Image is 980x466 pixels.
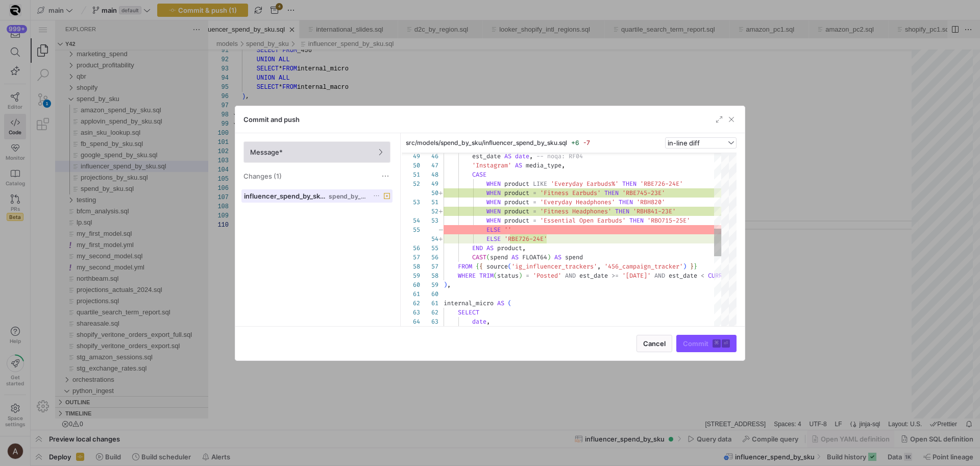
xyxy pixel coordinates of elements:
[226,36,259,43] span: UNION ALL
[186,19,207,27] a: models
[504,207,529,215] span: product
[24,51,178,62] div: qbr
[536,152,583,160] span: -- noqa: RF04
[243,115,300,124] h3: Commit and push
[591,5,684,13] a: quartile_search_term_report.sql
[46,288,140,296] span: quartile_search_term_report.sql
[241,189,393,203] button: influencer_spend_by_sku.sqlspend_by_sku
[930,398,946,409] div: Notifications
[329,193,367,200] span: spend_by_sku
[24,95,178,107] div: applovin_spend_by_sku.sql
[187,163,198,173] div: 106
[24,197,178,208] div: lp.sql
[252,45,266,52] span: FROM
[402,179,420,188] div: 52
[353,4,367,14] ul: Tab actions
[622,180,636,188] span: THEN
[211,72,215,80] span: )
[46,41,104,48] span: product_profitability
[50,142,136,150] span: influencer_spend_by_sku.sql
[647,216,690,225] span: 'RBO715-25E'
[402,216,420,225] div: 54
[402,243,420,253] div: 56
[241,109,256,116] span: date
[46,39,178,51] div: /models/product_profitability
[46,254,88,262] span: northbeam.sql
[226,100,248,107] span: SELECT
[35,320,178,331] div: /models/shopify_veritone_orders_export.sql
[540,207,611,215] span: 'Fitness Headphones'
[633,207,676,215] span: 'RBH841-23E'
[46,310,161,318] span: shopify_veritone_orders_export_full.sql
[874,5,920,13] a: shopify_pc1.sql
[643,339,666,348] span: Cancel
[46,176,65,183] span: testing
[24,387,178,398] div: Timeline Section
[533,216,536,225] span: =
[252,63,266,70] span: FROM
[522,244,526,252] span: ,
[472,170,486,179] span: CASE
[187,200,198,209] div: 110
[843,4,857,14] ul: Tab actions
[187,127,198,136] div: 102
[402,225,420,234] div: 55
[420,243,438,253] div: 55
[529,152,533,160] span: ,
[255,137,274,144] span: spend
[256,4,266,14] a: Close (⌘W)
[24,174,178,185] div: testing
[24,107,178,118] div: asin_sku_lookup.sql
[226,164,256,171] span: GROUP BY
[533,189,536,197] span: =
[187,81,198,90] div: 97
[266,63,318,70] span: internal_macro
[50,108,110,116] span: asin_sku_lookup.sql
[420,161,438,170] div: 47
[187,53,198,62] div: 94
[46,187,99,194] span: bfcm_analysis.sql
[187,154,198,163] div: 105
[187,108,198,117] div: 100
[226,45,248,52] span: SELECT
[388,155,391,162] span: )
[46,73,178,84] div: /models/spend_by_sku
[303,155,314,162] span: AND
[817,398,827,409] a: Editor Language Status: Formatting, There are multiple formatters for 'jinja-sql' files. One of t...
[35,376,59,387] h3: Outline
[46,265,132,273] span: projections_actuals_2024.sql
[255,91,262,98] span: AS
[24,62,178,73] div: shopify
[24,118,178,129] div: fb_spend_by_sku.sql
[802,398,814,409] a: LF
[24,185,178,197] div: bfcm_analysis.sql
[35,185,178,197] div: /models/bfcm_analysis.sql
[187,173,198,182] div: 107
[178,29,949,398] div: influencer_spend_by_sku.sql
[604,189,619,197] span: THEN
[29,398,55,409] a: No Problems
[318,155,333,162] span: date
[511,253,519,261] span: AS
[402,198,420,207] div: 53
[281,137,288,144] span: AS
[187,145,198,154] div: 104
[420,179,438,188] div: 49
[211,174,215,181] span: )
[50,86,131,93] span: amazon_spend_by_sku.sql
[46,299,89,307] span: shareasale.sql
[42,366,83,374] span: python_ingest
[39,95,178,107] div: /models/spend_by_sku/applovin_spend_by_sku.sql
[827,398,854,409] div: jinja-sql
[540,198,615,206] span: 'Everyday Headphones'
[24,208,178,219] div: my_first_model.sql
[629,216,644,225] span: THEN
[561,161,565,169] span: ,
[764,4,778,14] ul: Tab actions
[278,19,363,27] a: influencer_spend_by_sku.sql
[46,209,101,217] span: my_first_model.sql
[24,73,178,84] div: spend_by_sku
[540,189,601,197] span: 'Fitness Earbuds'
[402,170,420,179] div: 51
